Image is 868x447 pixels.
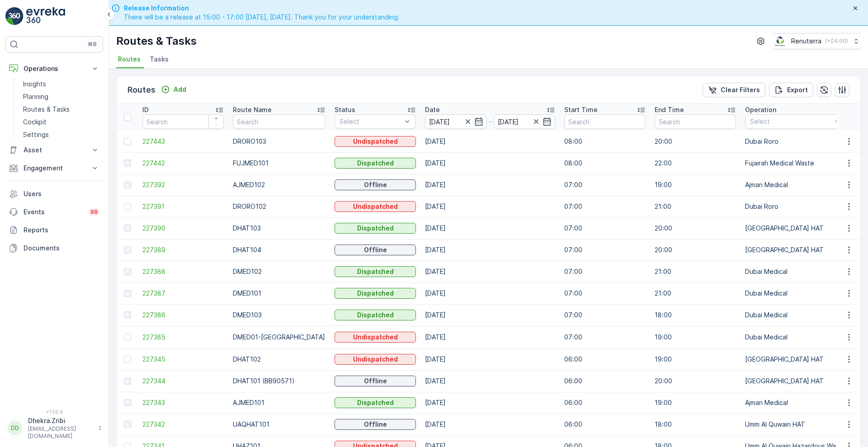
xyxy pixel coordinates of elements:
[564,398,646,407] p: 06:00
[494,114,556,129] input: dd/mm/yyyy
[335,179,416,190] button: Offline
[233,245,325,254] p: DHAT104
[564,114,646,129] input: Search
[24,164,85,173] p: Engagement
[124,246,131,254] div: Toggle Row Selected
[142,267,224,276] a: 227388
[124,290,131,297] div: Toggle Row Selected
[233,137,325,146] p: DRORO103
[745,398,846,407] p: Ajman Medical
[745,202,846,211] p: Dubai Roro
[745,105,776,114] p: Operation
[124,4,400,13] span: Release Information
[124,311,131,319] div: Toggle Row Selected
[142,311,224,320] a: 227386
[420,239,560,261] td: [DATE]
[420,348,560,370] td: [DATE]
[142,180,224,189] a: 227392
[233,333,325,342] p: DMED01-[GEOGRAPHIC_DATA]
[364,245,387,254] p: Offline
[233,180,325,189] p: AJMED102
[655,224,736,233] p: 20:00
[564,267,646,276] p: 07:00
[745,376,846,386] p: [GEOGRAPHIC_DATA] HAT
[116,34,197,48] p: Routes & Tasks
[564,159,646,168] p: 08:00
[124,268,131,275] div: Toggle Row Selected
[335,376,416,386] button: Offline
[655,267,736,276] p: 21:00
[655,137,736,146] p: 20:00
[364,180,387,189] p: Offline
[142,105,149,114] p: ID
[745,333,846,342] p: Dubai Medical
[142,289,224,298] a: 227387
[142,355,224,364] span: 227345
[24,207,83,216] p: Events
[19,103,103,116] a: Routes & Tasks
[750,117,832,126] p: Select
[142,398,224,407] span: 227343
[142,137,224,146] span: 227443
[124,356,131,363] div: Toggle Row Selected
[745,224,846,233] p: [GEOGRAPHIC_DATA] HAT
[420,392,560,414] td: [DATE]
[564,180,646,189] p: 07:00
[124,334,131,341] div: Toggle Row Selected
[420,174,560,196] td: [DATE]
[774,36,788,46] img: Screenshot_2024-07-26_at_13.33.01.png
[420,282,560,304] td: [DATE]
[420,261,560,282] td: [DATE]
[5,221,103,239] a: Reports
[124,181,131,188] div: Toggle Row Selected
[745,245,846,254] p: [GEOGRAPHIC_DATA] HAT
[5,141,103,159] button: Asset
[5,409,103,414] span: v 1.50.4
[233,289,325,298] p: DMED101
[24,64,85,73] p: Operations
[142,224,224,233] a: 227390
[5,416,103,440] button: DDDhekra.Zribi[EMAIL_ADDRESS][DOMAIN_NAME]
[5,239,103,257] a: Documents
[745,420,846,429] p: Umm Al Quwain HAT
[357,398,394,407] p: Dispatched
[564,311,646,320] p: 07:00
[142,202,224,211] a: 227391
[124,225,131,232] div: Toggle Row Selected
[24,146,85,155] p: Asset
[357,311,394,320] p: Dispatched
[335,201,416,212] button: Undispatched
[233,202,325,211] p: DRORO102
[26,7,65,25] img: logo_light-DOdMpM7g.png
[655,333,736,342] p: 19:00
[118,55,141,64] span: Routes
[353,137,398,146] p: Undispatched
[124,13,400,22] span: There will be a release at 15:00 - 17:00 [DATE], [DATE]. Thank you for your understanding.
[769,83,813,97] button: Export
[124,138,131,145] div: Toggle Row Selected
[124,377,131,385] div: Toggle Row Selected
[489,116,492,127] p: -
[353,355,398,364] p: Undispatched
[825,38,848,45] p: ( +04:00 )
[142,376,224,386] a: 227344
[19,90,103,103] a: Planning
[142,245,224,254] span: 227389
[564,355,646,364] p: 06:00
[655,202,736,211] p: 21:00
[655,159,736,168] p: 22:00
[142,159,224,168] span: 227442
[233,376,325,386] p: DHAT101 (BB90571)
[745,267,846,276] p: Dubai Medical
[745,311,846,320] p: Dubai Medical
[655,420,736,429] p: 18:00
[88,41,97,48] p: ⌘B
[655,311,736,320] p: 18:00
[420,217,560,239] td: [DATE]
[655,114,736,129] input: Search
